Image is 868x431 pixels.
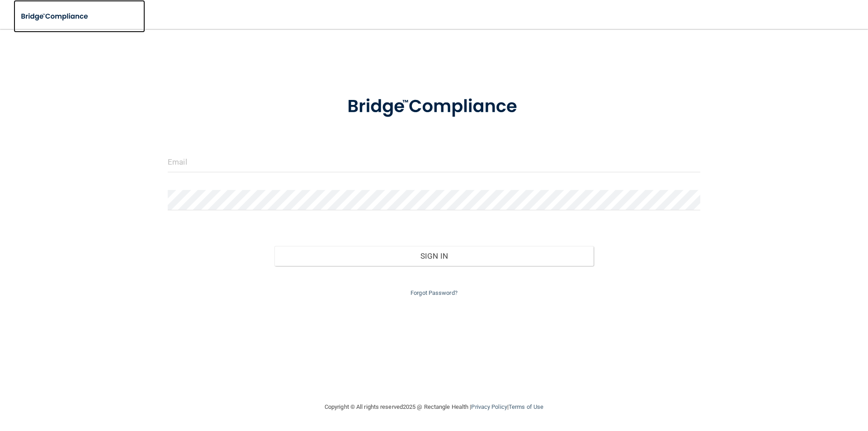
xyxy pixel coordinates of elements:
a: Privacy Policy [471,403,507,410]
img: bridge_compliance_login_screen.278c3ca4.svg [14,7,97,26]
iframe: Drift Widget Chat Controller [712,367,857,403]
a: Terms of Use [509,403,543,410]
button: Sign In [274,246,594,266]
div: Copyright © All rights reserved 2025 @ Rectangle Health | | [269,393,599,422]
a: Forgot Password? [410,289,458,296]
img: bridge_compliance_login_screen.278c3ca4.svg [329,83,539,130]
input: Email [168,152,700,172]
